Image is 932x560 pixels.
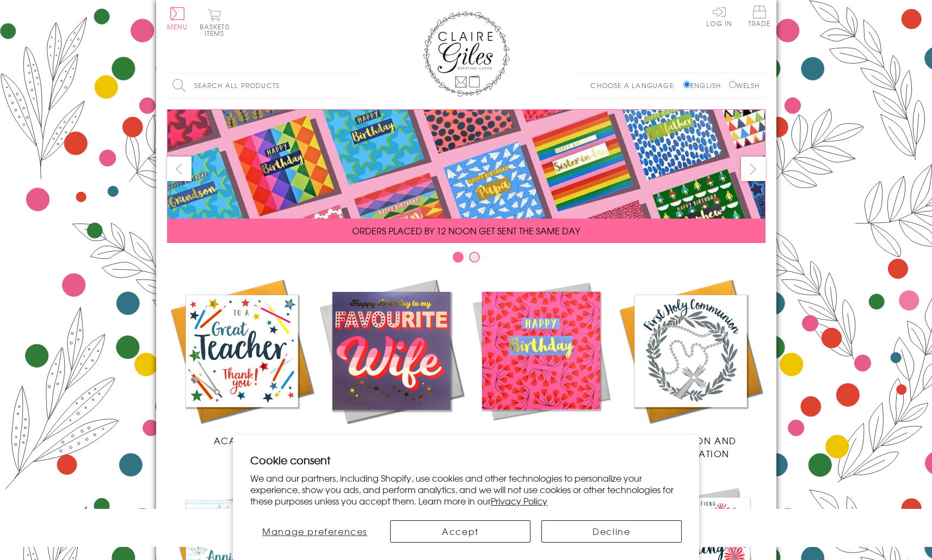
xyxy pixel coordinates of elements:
[590,80,681,90] p: Choose a language:
[352,224,580,237] span: ORDERS PLACED BY 12 NOON GET SENT THE SAME DAY
[167,276,317,447] a: Academic
[262,525,367,538] span: Manage preferences
[355,434,427,447] span: New Releases
[214,434,270,447] span: Academic
[423,11,510,97] img: Claire Giles Greetings Cards
[541,520,682,543] button: Decline
[205,22,230,38] span: 0 items
[748,5,771,27] span: Trade
[748,5,771,29] a: Trade
[491,494,547,507] a: Privacy Policy
[250,452,682,468] h2: Cookie consent
[167,73,357,98] input: Search all products
[200,9,230,36] button: Basket0 items
[741,157,766,181] button: next
[466,276,616,447] a: Birthdays
[347,73,357,98] input: Search
[616,276,766,460] a: Communion and Confirmation
[167,251,766,268] div: Carousel Pagination
[453,252,464,263] button: Carousel Page 1 (Current Slide)
[729,80,760,90] label: Welsh
[390,520,530,543] button: Accept
[644,434,737,460] span: Communion and Confirmation
[250,472,682,506] p: We and our partners, including Shopify, use cookies and other technologies to personalize your ex...
[515,434,567,447] span: Birthdays
[729,81,736,88] input: Welsh
[706,5,732,27] a: Log In
[167,7,188,30] button: Menu
[250,520,379,543] button: Manage preferences
[683,81,690,88] input: English
[167,22,188,32] span: Menu
[167,157,192,181] button: prev
[469,252,480,263] button: Carousel Page 2
[317,276,466,447] a: New Releases
[683,80,726,90] label: English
